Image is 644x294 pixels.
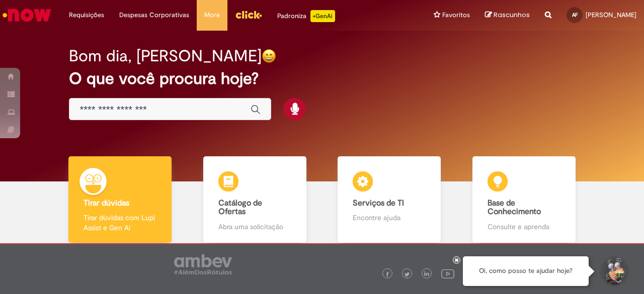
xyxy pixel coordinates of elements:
span: More [204,10,220,20]
b: Tirar dúvidas [84,198,129,208]
img: ServiceNow [1,5,53,25]
img: click_logo_yellow_360x200.png [235,7,262,22]
span: Favoritos [442,10,470,20]
h2: Bom dia, [PERSON_NAME] [69,47,262,65]
span: Rascunhos [494,10,530,20]
img: happy-face.png [262,49,276,63]
span: [PERSON_NAME] [586,11,636,19]
p: Tirar dúvidas com Lupi Assist e Gen Ai [84,213,156,233]
a: Catálogo de Ofertas Abra uma solicitação [188,156,323,243]
button: Iniciar Conversa de Suporte [599,256,629,286]
span: AF [572,12,578,18]
span: Requisições [69,10,104,20]
b: Serviços de TI [353,198,404,208]
p: +GenAi [310,10,335,22]
img: logo_footer_twitter.png [405,272,410,277]
p: Abra uma solicitação [218,222,291,232]
div: Oi, como posso te ajudar hoje? [463,256,589,286]
span: Despesas Corporativas [119,10,189,20]
img: logo_footer_linkedin.png [424,271,429,277]
a: Serviços de TI Encontre ajuda [322,156,457,243]
a: Rascunhos [485,11,530,20]
h2: O que você procura hoje? [69,70,575,87]
img: logo_footer_youtube.png [441,267,454,280]
img: logo_footer_facebook.png [385,272,390,277]
div: Padroniza [277,10,335,22]
p: Consulte e aprenda [488,222,560,232]
b: Base de Conhecimento [488,198,541,217]
a: Tirar dúvidas Tirar dúvidas com Lupi Assist e Gen Ai [53,156,188,243]
img: logo_footer_ambev_rotulo_gray.png [174,254,232,274]
p: Encontre ajuda [353,213,426,223]
b: Catálogo de Ofertas [218,198,262,217]
a: Base de Conhecimento Consulte e aprenda [457,156,592,243]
